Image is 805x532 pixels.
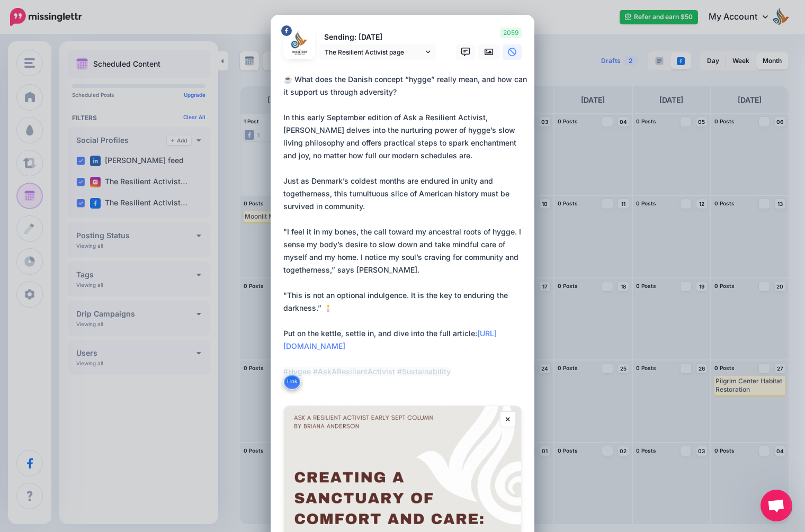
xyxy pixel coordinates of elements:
p: Sending: [DATE] [319,31,436,43]
span: The Resilient Activist page [325,47,423,58]
button: Link [283,374,301,390]
span: 2059 [500,28,522,38]
img: 252809667_4683429838407749_1838637535353719848_n-bsa125681.png [287,31,312,56]
div: ☕️ What does the Danish concept “hygge” really mean, and how can it support us through adversity?... [283,73,527,391]
a: The Resilient Activist page [319,44,436,60]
